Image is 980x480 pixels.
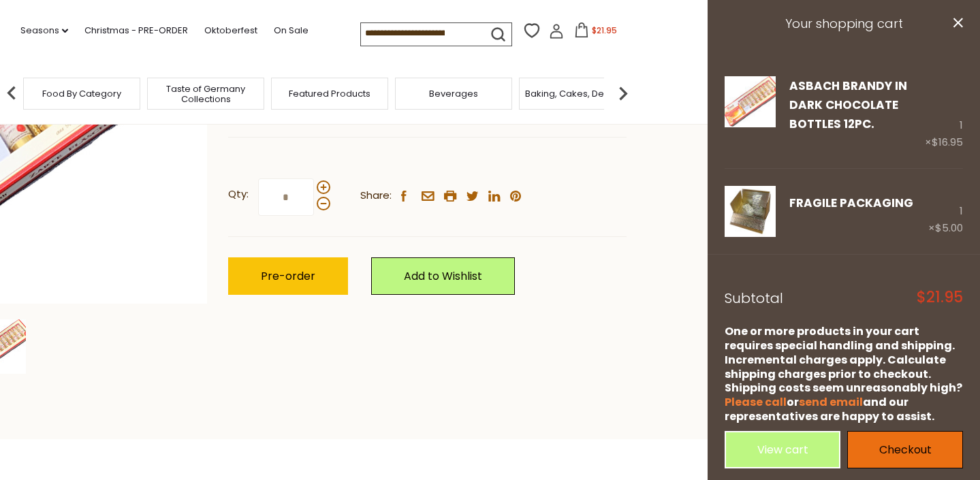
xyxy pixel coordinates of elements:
[274,23,309,38] a: On Sale
[925,76,963,152] div: 1 ×
[799,394,863,410] a: send email
[725,76,776,127] img: Asbach Brandy in Dark Chocolate Bottles 12pc.
[725,186,776,237] img: FRAGILE Packaging
[525,89,631,99] a: Baking, Cakes, Desserts
[610,80,637,107] img: next arrow
[928,186,963,237] div: 1 ×
[725,431,840,468] a: View cart
[789,78,907,133] a: Asbach Brandy in Dark Chocolate Bottles 12pc.
[917,290,963,305] span: $21.95
[261,268,315,284] span: Pre-order
[84,23,188,38] a: Christmas - PRE-ORDER
[935,221,963,235] span: $5.00
[847,431,963,468] a: Checkout
[371,257,515,295] a: Add to Wishlist
[258,178,314,216] input: Qty:
[360,187,392,204] span: Share:
[151,84,260,104] a: Taste of Germany Collections
[20,23,68,38] a: Seasons
[725,394,787,410] a: Please call
[228,257,348,295] button: Pre-order
[567,22,625,43] button: $21.95
[228,186,249,203] strong: Qty:
[592,25,617,36] span: $21.95
[932,135,963,149] span: $16.95
[42,89,121,99] a: Food By Category
[429,89,478,99] a: Beverages
[204,23,257,38] a: Oktoberfest
[789,195,913,211] a: FRAGILE Packaging
[725,325,963,424] div: One or more products in your cart requires special handling and shipping. Incremental charges app...
[725,289,783,308] span: Subtotal
[725,76,776,152] a: Asbach Brandy in Dark Chocolate Bottles 12pc.
[289,89,370,99] a: Featured Products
